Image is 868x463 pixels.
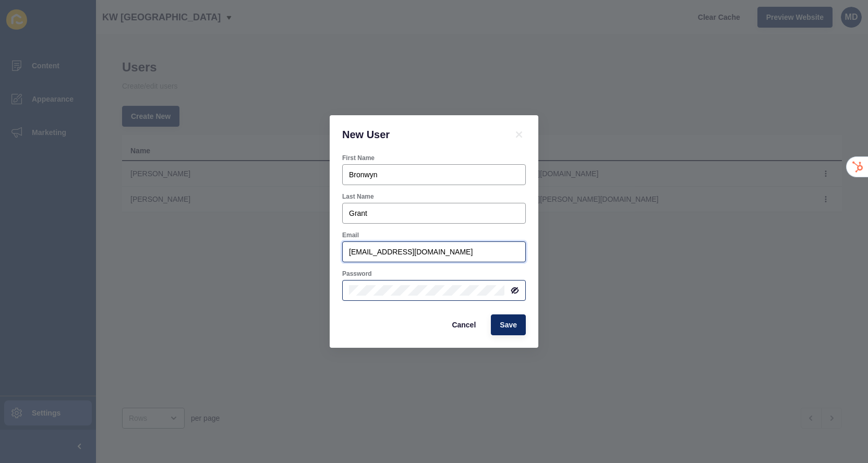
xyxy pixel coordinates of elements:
[342,128,500,141] h1: New User
[491,314,526,335] button: Save
[443,314,485,335] button: Cancel
[342,270,372,278] label: Password
[342,231,359,239] label: Email
[342,192,374,201] label: Last Name
[342,154,375,162] label: First Name
[452,320,476,330] span: Cancel
[500,320,517,330] span: Save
